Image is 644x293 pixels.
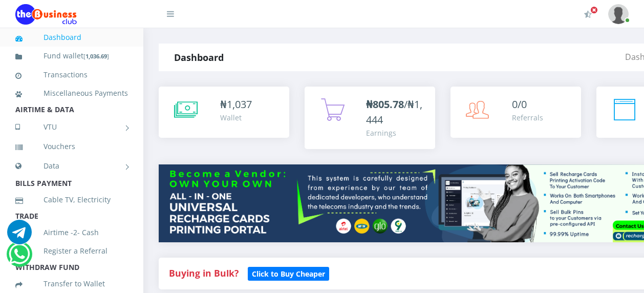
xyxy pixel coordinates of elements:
[15,188,128,212] a: Cable TV, Electricity
[15,81,128,105] a: Miscellaneous Payments
[220,112,252,123] div: Wallet
[7,227,32,244] a: Chat for support
[83,52,109,60] small: [ ]
[227,97,252,111] span: 1,037
[159,87,289,138] a: ₦1,037 Wallet
[15,135,128,158] a: Vouchers
[305,87,435,149] a: ₦805.78/₦1,444 Earnings
[608,4,629,24] img: User
[512,97,527,111] span: 0/0
[15,4,77,25] img: Logo
[15,114,128,140] a: VTU
[584,10,592,18] i: Activate Your Membership
[366,128,425,138] div: Earnings
[15,44,128,68] a: Fund wallet[1,036.69]
[15,153,128,179] a: Data
[15,239,128,263] a: Register a Referral
[450,87,581,138] a: 0/0 Referrals
[248,267,329,279] a: Click to Buy Cheaper
[15,26,128,49] a: Dashboard
[252,269,325,279] b: Click to Buy Cheaper
[174,51,224,64] strong: Dashboard
[9,249,30,266] a: Chat for support
[169,267,239,279] strong: Buying in Bulk?
[512,112,543,123] div: Referrals
[85,52,107,60] b: 1,036.69
[15,221,128,244] a: Airtime -2- Cash
[366,97,422,127] span: /₦1,444
[15,63,128,87] a: Transactions
[220,97,252,112] div: ₦
[366,97,404,111] b: ₦805.78
[590,6,598,14] span: Activate Your Membership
